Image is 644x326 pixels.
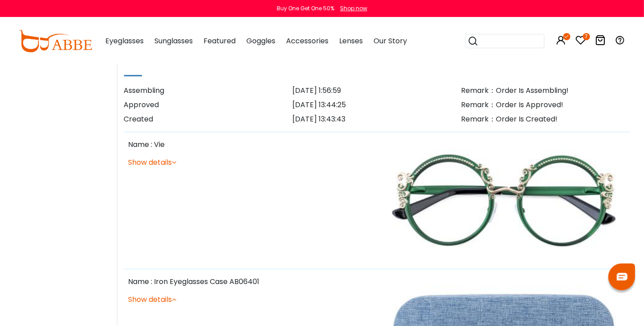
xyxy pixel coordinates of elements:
[277,4,334,13] div: Buy One Get One 50%
[246,36,275,46] span: Goggles
[374,36,407,46] span: Our Story
[461,85,630,96] div: Remark：Order Is Assembling!
[286,36,328,46] span: Accessories
[129,276,373,287] p: Name : Iron Eyeglasses Case AB06401
[154,36,193,46] span: Sunglasses
[339,36,363,46] span: Lenses
[461,114,630,125] div: Remark：Order Is Created!
[105,36,144,46] span: Eyeglasses
[19,30,92,52] img: abbeglasses.com
[576,37,586,47] a: 7
[124,85,293,96] div: Assembling
[129,157,177,167] a: Show details
[124,114,293,125] div: Created
[293,100,461,110] div: [DATE] 13:44:25
[129,294,177,305] a: Show details
[340,4,367,13] div: Shop now
[293,85,461,96] div: [DATE] 1:56:59
[204,36,236,46] span: Featured
[617,273,627,280] img: chat
[124,100,293,110] div: Approved
[583,33,590,40] i: 7
[129,139,373,150] p: Name : Vie
[461,100,630,110] div: Remark：Order Is Approved!
[293,114,461,125] div: [DATE] 13:43:43
[336,4,367,12] a: Shop now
